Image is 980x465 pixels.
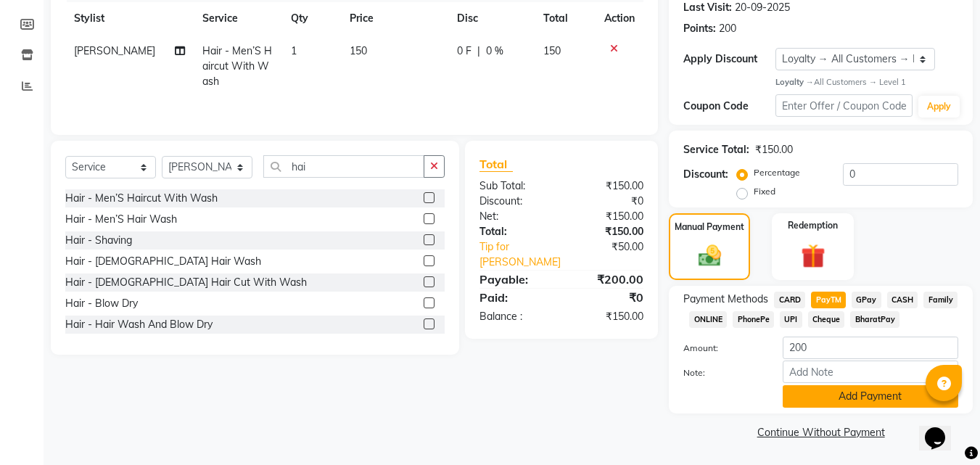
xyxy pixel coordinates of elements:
div: Discount: [469,194,561,209]
a: Continue Without Payment [672,425,970,440]
div: 200 [719,21,736,36]
span: PayTM [811,292,846,308]
img: _gift.svg [794,241,833,271]
span: BharatPay [850,311,899,328]
div: ₹150.00 [561,178,654,194]
span: 0 % [486,44,503,59]
div: Hair - Hair Wash And Blow Dry [65,317,213,332]
div: All Customers → Level 1 [775,76,958,89]
th: Price [341,2,448,35]
span: | [477,44,480,59]
span: 0 F [457,44,472,59]
label: Percentage [754,166,800,179]
input: Add Note [783,361,958,383]
span: PhonePe [733,311,774,328]
th: Disc [448,2,535,35]
div: ₹150.00 [561,209,654,224]
span: GPay [852,292,881,308]
span: Hair - Men’S Haircut With Wash [202,44,272,88]
span: Cheque [808,311,845,328]
input: Amount [783,337,958,359]
div: ₹50.00 [577,239,655,270]
div: Paid: [469,289,561,306]
img: _cash.svg [691,242,728,268]
div: Hair - [DEMOGRAPHIC_DATA] Hair Cut With Wash [65,275,307,290]
span: UPI [780,311,802,328]
div: ₹0 [561,289,654,306]
div: Discount: [683,167,728,182]
th: Service [194,2,282,35]
th: Stylist [65,2,194,35]
label: Redemption [788,219,838,232]
span: [PERSON_NAME] [74,44,155,57]
span: 150 [543,44,561,57]
div: Hair - Blow Dry [65,296,138,311]
button: Add Payment [783,385,958,408]
label: Fixed [754,185,775,198]
div: Net: [469,209,561,224]
span: ONLINE [689,311,727,328]
div: ₹200.00 [561,271,654,288]
span: 1 [291,44,297,57]
label: Amount: [672,342,771,355]
div: ₹0 [561,194,654,209]
span: 150 [350,44,367,57]
button: Apply [918,96,960,118]
th: Qty [282,2,341,35]
div: Hair - Men’S Hair Wash [65,212,177,227]
div: Hair - Shaving [65,233,132,248]
input: Search or Scan [263,155,424,178]
div: Apply Discount [683,52,775,67]
a: Tip for [PERSON_NAME] [469,239,577,270]
span: Payment Methods [683,292,768,307]
div: Sub Total: [469,178,561,194]
th: Action [596,2,643,35]
span: Total [479,157,513,172]
div: ₹150.00 [561,309,654,324]
div: Balance : [469,309,561,324]
label: Manual Payment [675,221,744,234]
label: Note: [672,366,771,379]
span: CARD [774,292,805,308]
div: ₹150.00 [755,142,793,157]
div: Hair - Men’S Haircut With Wash [65,191,218,206]
strong: Loyalty → [775,77,814,87]
div: Hair - [DEMOGRAPHIC_DATA] Hair Wash [65,254,261,269]
span: CASH [887,292,918,308]
div: ₹150.00 [561,224,654,239]
input: Enter Offer / Coupon Code [775,94,913,117]
div: Total: [469,224,561,239]
div: Coupon Code [683,99,775,114]
div: Service Total: [683,142,749,157]
iframe: chat widget [919,407,965,450]
div: Points: [683,21,716,36]
span: Family [923,292,958,308]
div: Payable: [469,271,561,288]
th: Total [535,2,596,35]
